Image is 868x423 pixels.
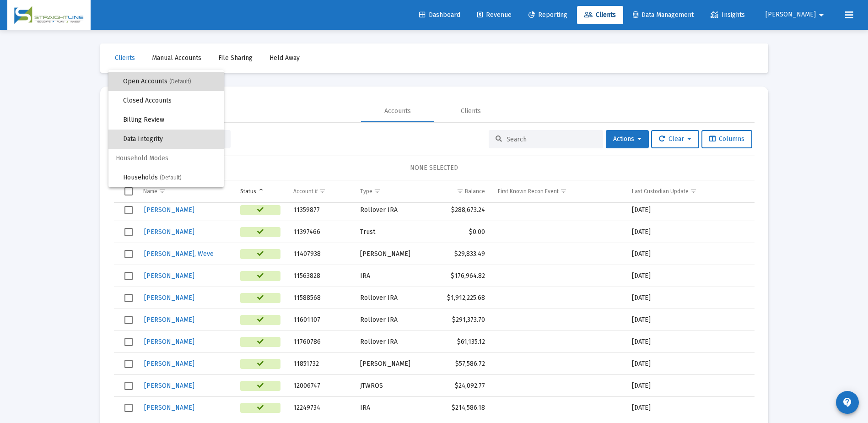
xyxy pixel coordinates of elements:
span: (Default) [160,174,182,181]
span: Households [123,168,216,187]
span: Closed Accounts [123,91,216,110]
span: Data Integrity [123,130,216,149]
span: Household Modes [108,149,224,168]
span: Billing Review [123,110,216,130]
span: (Default) [169,78,191,85]
span: Open Accounts [123,72,216,91]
